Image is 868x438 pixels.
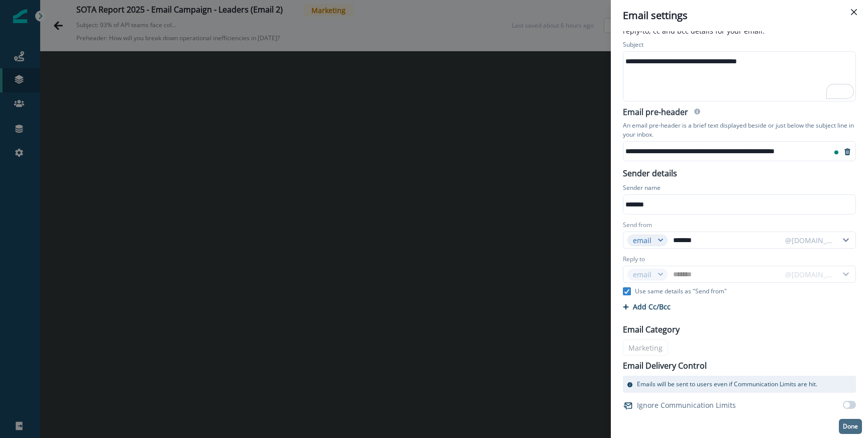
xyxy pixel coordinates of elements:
p: Emails will be sent to users even if Communication Limits are hit. [637,380,817,389]
div: Email settings [623,8,856,23]
p: Email Category [623,323,680,336]
p: Done [843,423,858,430]
button: Add Cc/Bcc [623,302,671,311]
p: An email pre-header is a brief text displayed beside or just below the subject line in your inbox. [623,119,856,141]
p: Email Delivery Control [623,360,707,372]
button: Done [839,419,862,434]
label: Send from [623,221,652,230]
p: Use same details as "Send from" [635,287,727,296]
div: email [633,235,653,246]
div: To enrich screen reader interactions, please activate Accessibility in Grammarly extension settings [623,52,854,101]
h2: Email pre-header [623,107,688,119]
div: @[DOMAIN_NAME] [785,235,833,246]
svg: remove-preheader [843,148,851,156]
label: Reply to [623,255,645,264]
button: Close [846,4,862,20]
p: Sender name [623,183,661,194]
p: Sender details [617,165,683,179]
div: To enrich screen reader interactions, please activate Accessibility in Grammarly extension settings [623,142,841,161]
p: Ignore Communication Limits [637,400,736,410]
p: Subject [623,40,643,51]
